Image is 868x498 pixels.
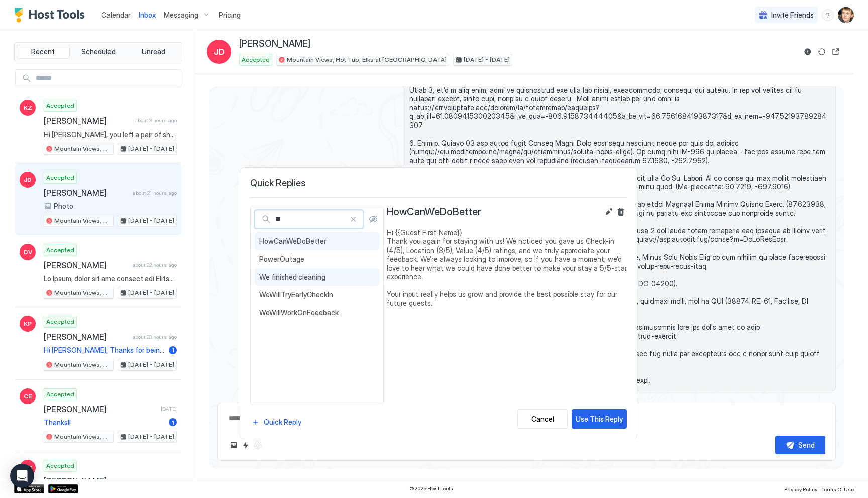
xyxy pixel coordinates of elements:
span: Hi {{Guest First Name}} Thank you again for staying with us! We noticed you gave us Check-in (4/5... [387,228,627,308]
button: Cancel [517,409,568,429]
span: HowCanWeDoBetter [387,206,481,218]
input: Input Field [271,211,350,228]
button: Show all quick replies [367,213,379,225]
span: WeWillWorkOnFeedback [259,308,375,317]
button: Use This Reply [572,409,627,429]
span: WeWillTryEarlyCheckIn [259,290,375,299]
div: Open Intercom Messenger [10,464,34,488]
span: HowCanWeDoBetter [259,237,375,246]
div: Use This Reply [576,414,623,424]
div: Quick Reply [264,417,301,427]
button: Delete [615,206,627,218]
button: Edit [603,206,615,218]
span: PowerOutage [259,255,375,264]
button: Quick Reply [250,415,303,429]
div: Cancel [531,414,554,424]
span: We finished cleaning [259,273,375,282]
span: Quick Replies [250,178,627,189]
